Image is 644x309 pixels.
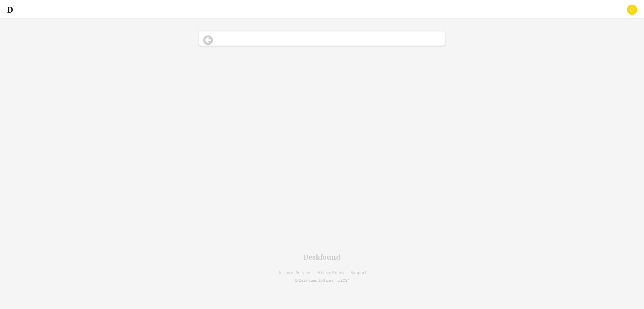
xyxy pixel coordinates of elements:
[351,270,366,275] a: Support
[316,270,344,275] a: Privacy Policy
[6,6,14,14] img: d-whitebg.png
[278,270,310,275] a: Terms of Service
[626,4,638,15] img: C.png
[303,253,341,261] div: Deskfound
